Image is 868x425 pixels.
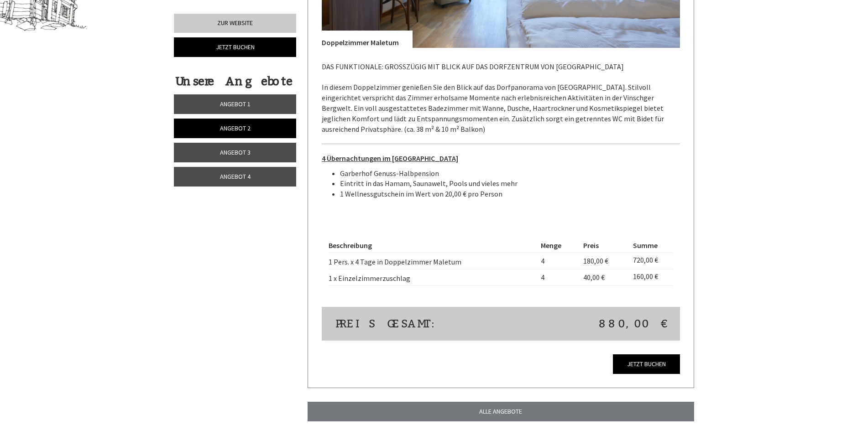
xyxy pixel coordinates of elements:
[340,189,680,199] li: 1 Wellnessgutschein im Wert von 20,00 € pro Person
[329,238,537,253] th: Beschreibung
[580,238,629,253] th: Preis
[329,269,537,285] td: 1 x Einzelzimmerzuschlag
[174,37,296,57] a: Jetzt buchen
[329,316,501,332] div: Preis gesamt:
[537,269,580,285] td: 4
[174,73,293,90] div: Unsere Angebote
[629,238,673,253] th: Summe
[583,273,605,282] span: 40,00 €
[629,269,673,285] td: 160,00 €
[174,14,296,33] a: Zur Website
[220,124,251,132] span: Angebot 2
[220,148,251,156] span: Angebot 3
[322,62,680,135] p: DAS FUNKTIONALE: GROSSZÜGIG MIT BLICK AUF DAS DORFZENTRUM VON [GEOGRAPHIC_DATA] In diesem Doppelz...
[537,253,580,269] td: 4
[220,100,251,108] span: Angebot 1
[629,253,673,269] td: 720,00 €
[322,31,413,48] div: Doppelzimmer Maletum
[340,178,680,189] li: Eintritt in das Hamam, Saunawelt, Pools und vieles mehr
[537,238,580,253] th: Menge
[340,168,680,179] li: Garberhof Genuss-Halbpension
[329,253,537,269] td: 1 Pers. x 4 Tage in Doppelzimmer Maletum
[220,172,251,181] span: Angebot 4
[322,154,458,163] u: 4 Übernachtungen im [GEOGRAPHIC_DATA]
[583,256,608,265] span: 180,00 €
[599,316,666,332] span: 880,00 €
[613,354,680,374] a: Jetzt buchen
[308,402,695,421] a: ALLE ANGEBOTE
